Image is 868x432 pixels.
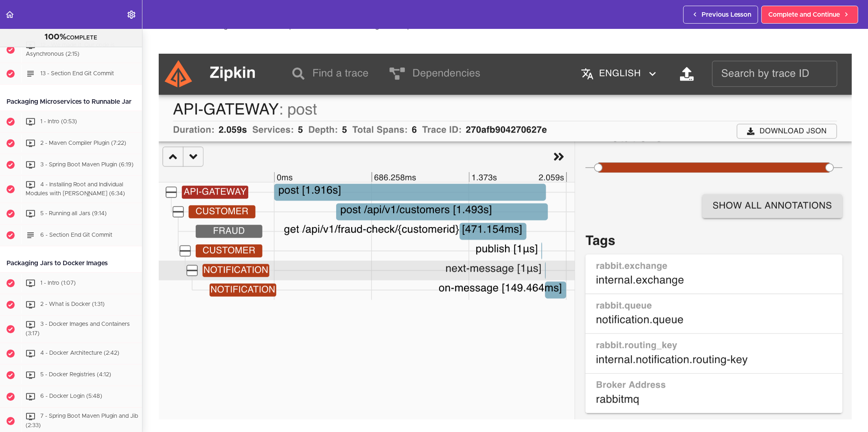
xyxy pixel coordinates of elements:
[40,393,102,399] span: 6 - Docker Login (5:48)
[40,350,119,356] span: 4 - Docker Architecture (2:42)
[40,210,107,216] span: 5 - Running all Jars (9:14)
[26,413,138,428] span: 7 - Spring Boot Maven Plugin and Jib (2:33)
[26,321,130,336] span: 3 - Docker Images and Containers (3:17)
[40,71,114,76] span: 13 - Section End Git Commit
[40,119,77,124] span: 1 - Intro (0:53)
[768,10,840,20] span: Complete and Continue
[10,32,132,43] div: COMPLETE
[761,6,858,24] a: Complete and Continue
[702,10,751,20] span: Previous Lesson
[45,33,67,41] span: 100%
[40,232,112,238] span: 6 - Section End Git Commit
[40,162,133,168] span: 3 - Spring Boot Maven Plugin (6:19)
[5,10,15,20] svg: Back to course curriculum
[40,140,126,146] span: 2 - Maven Compiler Plugin (7:22)
[40,301,105,307] span: 2 - What is Docker (1:31)
[40,372,111,377] span: 5 - Docker Registries (4:12)
[26,42,115,57] span: 12 - We made it. Our code is Asynchronous (2:15)
[26,182,125,197] span: 4 - Installing Root and Individual Modules with [PERSON_NAME] (6:34)
[127,10,136,20] svg: Settings Menu
[683,6,758,24] a: Previous Lesson
[40,280,76,286] span: 1 - Intro (1:07)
